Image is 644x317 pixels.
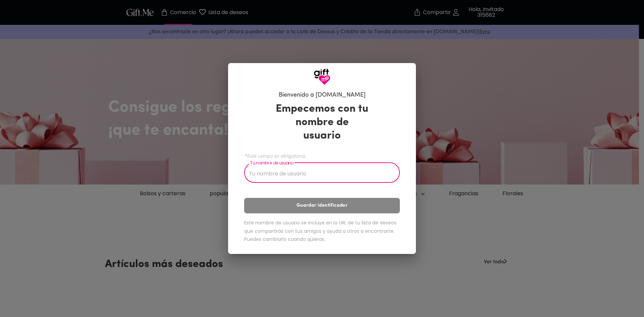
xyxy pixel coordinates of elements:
[279,92,366,98] font: Bienvenido a [DOMAIN_NAME]
[276,104,368,141] font: Empecemos con tu nombre de usuario
[244,164,392,183] input: Tu nombre de usuario
[314,68,330,85] img: Logotipo de GiftMe
[244,219,396,243] font: Este nombre de usuario se incluye en la URL de tu lista de deseos que compartirás con tus amigos ...
[244,153,306,159] font: *Este campo es obligatorio.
